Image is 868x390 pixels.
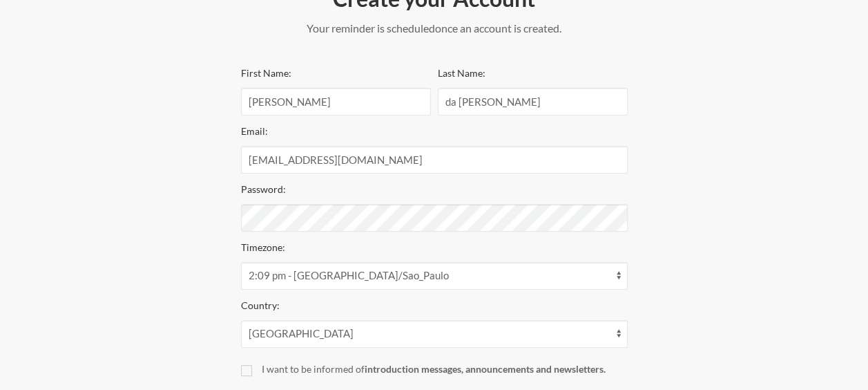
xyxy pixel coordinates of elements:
[241,125,268,137] label: Email:
[241,241,285,253] label: Timezone:
[241,299,280,311] label: Country:
[241,183,286,195] label: Password:
[241,20,628,37] p: Your reminder is scheduled once an account is created.
[262,362,628,376] div: I want to be informed of
[438,67,485,79] label: Last Name:
[241,365,252,376] input: I want to be informed ofintroduction messages, announcements and newsletters.
[241,67,291,79] label: First Name:
[365,363,606,375] strong: introduction messages, announcements and newsletters.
